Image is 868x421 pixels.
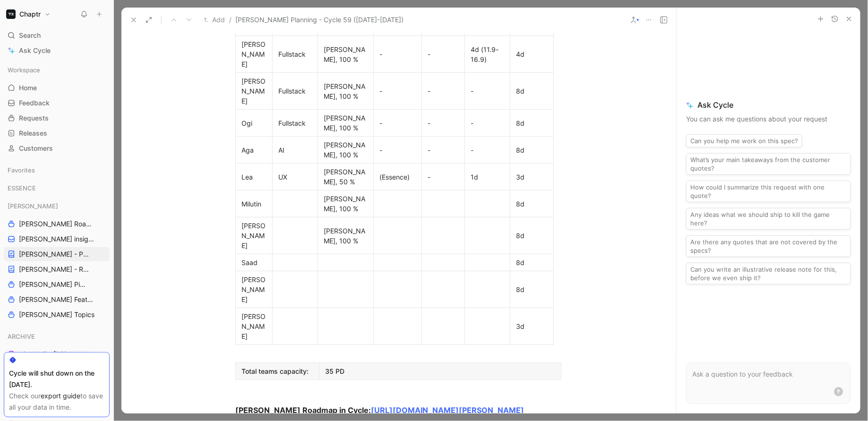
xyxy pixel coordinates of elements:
div: [PERSON_NAME], 100 % [324,226,368,246]
div: - [428,49,459,59]
span: ARCHIVE [8,332,35,341]
div: ARCHIVEARCHIVE - [PERSON_NAME] PipelineARCHIVE - Noa Pipeline [4,329,110,377]
span: [PERSON_NAME] Roadmap - open items [19,219,94,229]
div: Workspace [4,63,110,77]
a: [URL][DOMAIN_NAME][PERSON_NAME] [371,405,524,415]
span: Releases [19,129,47,138]
div: 1d [471,172,504,182]
span: ARCHIVE - [PERSON_NAME] Pipeline [19,350,99,359]
span: / [229,14,232,26]
div: 35 PD [325,366,555,376]
span: Ask Cycle [19,45,51,56]
div: [PERSON_NAME] [241,311,266,341]
div: Favorites [4,163,110,177]
div: 8d [516,199,548,209]
div: [PERSON_NAME] [241,275,266,304]
div: Search [4,28,110,43]
h1: Chaptr [19,10,41,18]
span: [PERSON_NAME] Planning - Cycle 59 ([DATE]-[DATE]) [235,14,404,26]
span: [PERSON_NAME] Features [19,295,97,304]
div: [PERSON_NAME], 100 % [324,44,368,64]
div: [PERSON_NAME][PERSON_NAME] Roadmap - open items[PERSON_NAME] insights[PERSON_NAME] - PLANNINGS[PE... [4,199,110,322]
div: Lea [241,172,266,182]
div: Total teams capacity: [241,366,313,376]
div: AI [278,145,312,155]
span: [PERSON_NAME] Pipeline [19,280,88,289]
div: 3d [516,321,548,331]
div: Fullstack [278,86,312,96]
button: Can you write an illustrative release note for this, before we even ship it? [686,263,851,284]
div: - [471,118,504,128]
a: [PERSON_NAME] Pipeline [4,277,110,292]
div: Saad [241,258,266,267]
div: UX [278,172,312,182]
a: Releases [4,126,110,140]
button: How could I summarize this request with one quote? [686,180,851,202]
span: [PERSON_NAME] - PLANNINGS [19,249,91,259]
div: [PERSON_NAME], 100 % [324,140,368,160]
a: Ask Cycle [4,43,110,58]
a: [PERSON_NAME] Topics [4,308,110,322]
span: Customers [19,144,53,153]
div: [PERSON_NAME], 100 % [324,194,368,214]
a: export guide [41,392,80,400]
span: Home [19,83,37,93]
span: Ask Cycle [686,99,851,111]
span: [PERSON_NAME] - REFINEMENTS [19,265,92,274]
div: - [471,86,504,96]
div: [PERSON_NAME] [241,221,266,250]
div: Cycle will shut down on the [DATE]. [9,368,104,390]
div: - [379,49,416,59]
div: Ogi [241,118,266,128]
div: (Essence) [379,172,416,182]
div: Milutin [241,199,266,209]
div: 4d [516,49,548,59]
div: [PERSON_NAME], 100 % [324,81,368,101]
div: - [379,86,416,96]
a: [PERSON_NAME] Roadmap - open items [4,217,110,231]
div: ESSENCE [4,181,110,198]
div: 4d (11.9-16.9) [471,44,504,64]
div: - [428,145,459,155]
button: ChaptrChaptr [4,8,53,21]
div: - [428,172,459,182]
div: [PERSON_NAME], 50 % [324,167,368,187]
div: Fullstack [278,49,312,59]
div: Aga [241,145,266,155]
div: [PERSON_NAME] [4,199,110,213]
a: Requests [4,111,110,125]
div: 8d [516,258,548,267]
a: Feedback [4,96,110,110]
a: ARCHIVE - [PERSON_NAME] Pipeline [4,347,110,361]
span: Search [19,30,41,41]
div: ESSENCE [4,181,110,195]
a: [PERSON_NAME] Features [4,292,110,307]
div: 8d [516,118,548,128]
span: Requests [19,113,49,123]
div: 3d [516,172,548,182]
div: [PERSON_NAME] [241,76,266,106]
a: [PERSON_NAME] insights [4,232,110,246]
button: What’s your main takeaways from the customer quotes? [686,153,851,175]
span: [PERSON_NAME] Topics [19,310,95,319]
div: Check our to save all your data in time. [9,390,104,413]
div: - [379,118,416,128]
p: You can ask me questions about your request [686,113,851,125]
div: Fullstack [278,118,312,128]
button: Any ideas what we should ship to kill the game here? [686,208,851,230]
a: [PERSON_NAME] - REFINEMENTS [4,262,110,276]
div: 8d [516,231,548,241]
span: Workspace [8,65,40,75]
div: - [379,145,416,155]
div: 8d [516,145,548,155]
a: Home [4,81,110,95]
div: - [471,145,504,155]
div: - [428,86,459,96]
button: Add [201,14,227,26]
img: Chaptr [6,9,16,19]
div: [PERSON_NAME], 100 % [324,113,368,133]
a: Customers [4,141,110,155]
div: [PERSON_NAME] [241,39,266,69]
div: - [428,118,459,128]
div: 8d [516,86,548,96]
